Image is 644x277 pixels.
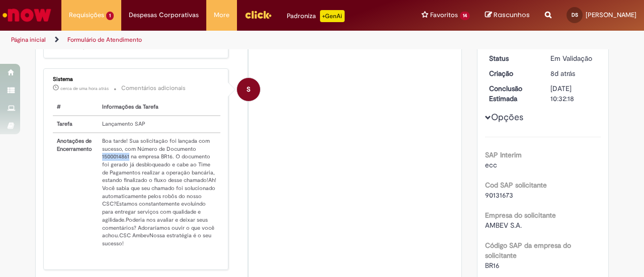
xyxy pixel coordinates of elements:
th: Anotações de Encerramento [53,133,98,252]
span: 1 [106,12,114,20]
b: Código SAP da empresa do solicitante [485,241,571,260]
div: Em Validação [550,53,597,63]
img: click_logo_yellow_360x200.png [245,7,272,22]
span: 90131673 [485,191,513,200]
span: Requisições [69,10,104,20]
b: SAP Interim [485,150,522,159]
span: [PERSON_NAME] [586,11,636,19]
span: S [247,77,251,102]
div: Padroniza [287,10,345,22]
th: # [53,99,98,116]
dt: Conclusão Estimada [481,83,543,104]
span: 8d atrás [550,69,575,78]
span: ecc [485,160,497,169]
time: 28/08/2025 14:03:15 [60,85,109,91]
div: System [237,78,260,101]
span: Despesas Corporativas [129,10,199,20]
a: Formulário de Atendimento [67,36,142,44]
span: cerca de uma hora atrás [60,85,109,91]
dt: Status [481,53,543,63]
span: More [214,10,229,20]
span: AMBEV S.A. [485,221,522,230]
span: Favoritos [430,10,458,20]
span: 14 [460,12,470,20]
span: DS [572,12,578,18]
a: Página inicial [11,36,46,44]
div: 21/08/2025 08:29:35 [550,68,597,78]
div: [DATE] 10:32:18 [550,83,597,104]
p: +GenAi [320,10,345,22]
td: Boa tarde! Sua solicitação foi lançada com sucesso, com Número de Documento 1500014861 na empresa... [98,133,220,252]
b: Cod SAP solicitante [485,180,547,190]
th: Tarefa [53,116,98,133]
a: Rascunhos [485,11,530,20]
td: Lançamento SAP [98,116,220,133]
dt: Criação [481,68,543,78]
b: Empresa do solicitante [485,211,556,220]
div: Sistema [53,76,220,82]
span: Rascunhos [494,10,530,20]
ul: Trilhas de página [8,31,422,49]
time: 21/08/2025 08:29:35 [550,69,575,78]
th: Informações da Tarefa [98,99,220,116]
img: ServiceNow [1,5,53,25]
small: Comentários adicionais [121,84,186,93]
span: BR16 [485,261,500,270]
